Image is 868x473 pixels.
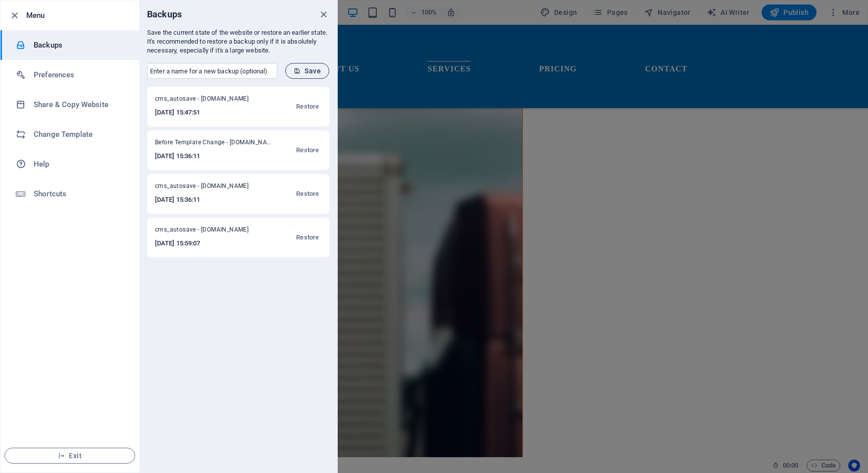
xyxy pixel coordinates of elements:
button: Save [285,63,329,79]
span: Restore [296,188,319,200]
h6: Menu [26,9,131,21]
input: Enter a name for a new backup (optional) [147,63,277,79]
button: Restore [294,226,321,249]
span: Restore [296,232,319,243]
h6: Change Template [34,128,125,140]
span: Restore [296,144,319,156]
h6: [DATE] 15:59:07 [155,237,261,249]
h6: Preferences [34,69,125,81]
button: Restore [294,182,321,206]
h6: Shortcuts [34,188,125,200]
h6: Backups [147,8,182,20]
span: Save [294,67,321,75]
h6: [DATE] 15:36:11 [155,150,274,162]
h6: Help [34,158,125,170]
h6: [DATE] 15:47:51 [155,107,261,118]
span: cms_autosave - [DOMAIN_NAME] [155,95,261,107]
h6: Share & Copy Website [34,99,125,111]
button: close [317,8,329,20]
span: cms_autosave - [DOMAIN_NAME] [155,226,261,237]
span: Before Template Change - [DOMAIN_NAME] [155,138,274,150]
button: Restore [294,95,321,118]
h6: Backups [34,39,125,51]
h6: [DATE] 15:36:11 [155,194,261,206]
button: Restore [294,138,321,162]
a: Help [0,149,139,179]
span: Exit [13,452,127,460]
span: cms_autosave - [DOMAIN_NAME] [155,182,261,194]
span: Restore [296,101,319,113]
p: Save the current state of the website or restore an earlier state. It's recommended to restore a ... [147,28,329,55]
button: Exit [4,448,135,464]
